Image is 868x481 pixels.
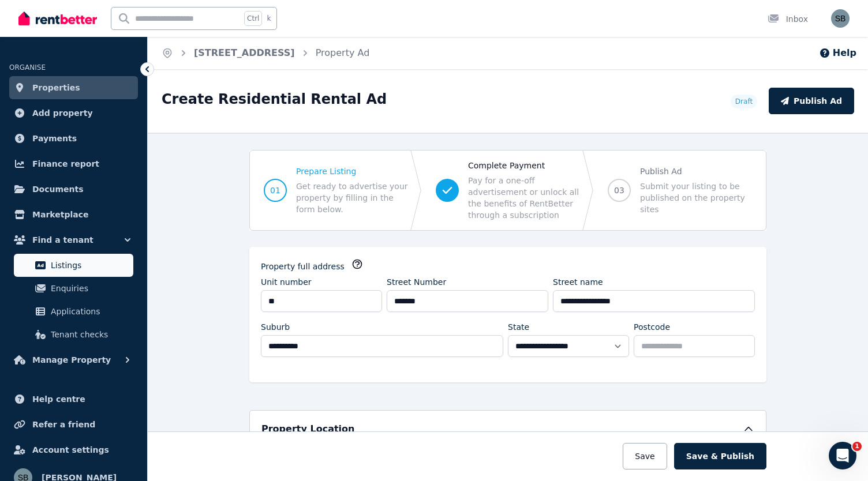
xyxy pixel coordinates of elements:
[32,106,93,120] span: Add property
[819,46,856,60] button: Help
[296,181,408,215] span: Get ready to advertise your property by filling in the form below.
[9,413,138,436] a: Refer a friend
[468,175,580,221] span: Pay for a one-off advertisement or unlock all the benefits of RentBetter through a subscription
[316,47,370,58] a: Property Ad
[634,321,670,333] label: Postcode
[51,328,129,341] span: Tenant checks
[51,281,129,295] span: Enquiries
[270,185,280,196] span: 01
[829,442,856,469] iframe: Intercom live chat
[9,102,138,125] a: Add property
[261,276,312,288] label: Unit number
[9,203,138,226] a: Marketplace
[14,300,133,323] a: Applications
[9,63,46,72] span: ORGANISE
[148,37,383,69] nav: Breadcrumb
[768,13,808,25] div: Inbox
[735,97,753,106] span: Draft
[614,185,624,196] span: 03
[162,90,387,108] h1: Create Residential Rental Ad
[32,131,77,145] span: Payments
[9,438,138,461] a: Account settings
[32,418,95,431] span: Refer a friend
[32,157,99,171] span: Finance report
[852,442,862,451] span: 1
[9,388,138,411] a: Help centre
[32,353,111,367] span: Manage Property
[32,208,88,221] span: Marketplace
[261,261,345,272] label: Property full address
[261,422,354,436] h5: Property Location
[14,277,133,300] a: Enquiries
[387,276,446,288] label: Street Number
[18,10,97,27] img: RentBetter
[640,181,752,215] span: Submit your listing to be published on the property sites
[32,81,80,95] span: Properties
[14,323,133,346] a: Tenant checks
[9,228,138,251] button: Find a tenant
[831,9,850,28] img: Sam Berrell
[640,166,752,177] span: Publish Ad
[244,11,262,26] span: Ctrl
[674,443,766,469] button: Save & Publish
[261,321,290,333] label: Suburb
[553,276,603,288] label: Street name
[623,443,667,469] button: Save
[468,160,580,171] span: Complete Payment
[296,166,408,177] span: Prepare Listing
[508,321,529,333] label: State
[9,348,138,371] button: Manage Property
[32,182,84,196] span: Documents
[267,14,271,23] span: k
[769,88,854,114] button: Publish Ad
[9,127,138,150] a: Payments
[9,178,138,201] a: Documents
[32,392,85,406] span: Help centre
[51,258,129,272] span: Listings
[51,305,129,318] span: Applications
[32,443,109,457] span: Account settings
[249,150,766,231] nav: Progress
[32,233,93,247] span: Find a tenant
[194,47,295,58] a: [STREET_ADDRESS]
[9,76,138,99] a: Properties
[9,152,138,175] a: Finance report
[14,254,133,277] a: Listings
